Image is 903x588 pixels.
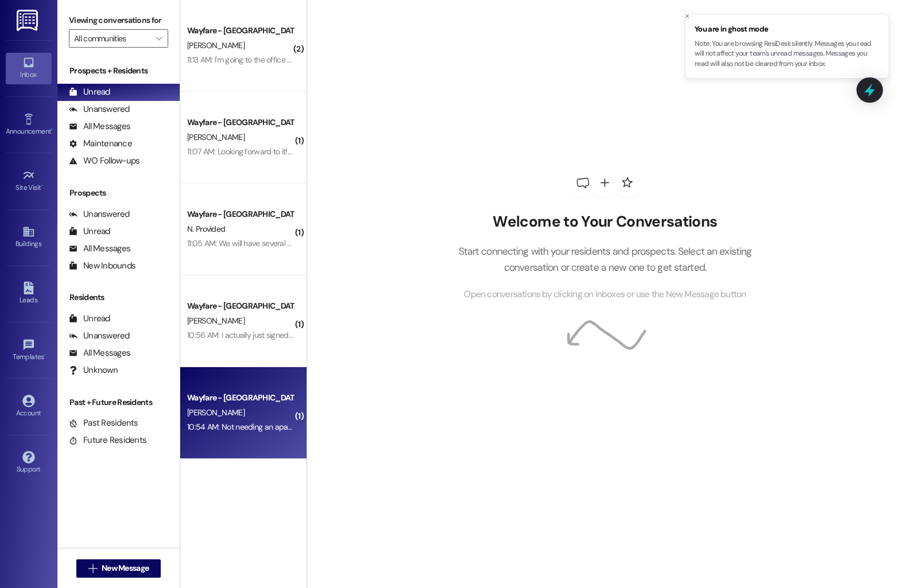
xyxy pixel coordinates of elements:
[681,10,693,22] button: Close toast
[441,213,769,231] h2: Welcome to Your Conversations
[695,39,879,69] p: Note: You are browsing ResiDesk silently. Messages you read will not affect your team's unread me...
[441,243,769,276] p: Start connecting with your residents and prospects. Select an existing conversation or create a n...
[69,330,130,342] div: Unanswered
[69,434,146,446] div: Future Residents
[187,407,245,418] span: [PERSON_NAME]
[187,316,245,326] span: [PERSON_NAME]
[187,392,293,404] div: Wayfare - [GEOGRAPHIC_DATA]
[6,391,52,422] a: Account
[44,351,46,359] span: •
[69,313,110,325] div: Unread
[6,166,52,197] a: Site Visit •
[464,287,746,302] span: Open conversations by clicking on inboxes or use the New Message button
[187,54,746,65] div: 11:13 AM: I'm going to the office here shortly to give my 60 day notice. And then run a few erran...
[17,10,40,31] img: ResiDesk Logo
[57,291,180,303] div: Residents
[76,559,161,578] button: New Message
[69,11,168,29] label: Viewing conversations for
[74,29,150,48] input: All communities
[187,116,293,128] div: Wayfare - [GEOGRAPHIC_DATA]
[187,146,494,157] div: 11:07 AM: Looking forward to it! Please do not hesitate to reach out if you have any questions!
[69,103,130,115] div: Unanswered
[187,224,225,234] span: N. Provided
[69,138,132,150] div: Maintenance
[69,225,110,237] div: Unread
[69,347,130,359] div: All Messages
[51,126,53,134] span: •
[41,182,43,190] span: •
[57,187,180,199] div: Prospects
[695,24,879,35] span: You are in ghost mode
[187,208,293,220] div: Wayfare - [GEOGRAPHIC_DATA]
[69,260,135,272] div: New Inbounds
[156,34,162,43] i: 
[187,40,245,50] span: [PERSON_NAME]
[6,53,52,84] a: Inbox
[187,330,473,340] div: 10:56 AM: I actually just signed a lease at another complex. Thank you for all your help!
[6,447,52,478] a: Support
[187,25,293,37] div: Wayfare - [GEOGRAPHIC_DATA]
[187,132,245,142] span: [PERSON_NAME]
[187,422,419,432] div: 10:54 AM: Not needing an apartment after all, but thanks for your help
[57,396,180,408] div: Past + Future Residents
[187,300,293,312] div: Wayfare - [GEOGRAPHIC_DATA]
[187,238,635,248] div: 11:05 AM: We will have several units across multiple floor plans available in November! Is there ...
[69,86,110,98] div: Unread
[6,335,52,366] a: Templates •
[69,417,138,429] div: Past Residents
[69,364,118,376] div: Unknown
[69,208,130,220] div: Unanswered
[6,222,52,253] a: Buildings
[69,120,130,133] div: All Messages
[57,65,180,77] div: Prospects + Residents
[69,155,139,167] div: WO Follow-ups
[69,243,130,255] div: All Messages
[6,278,52,309] a: Leads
